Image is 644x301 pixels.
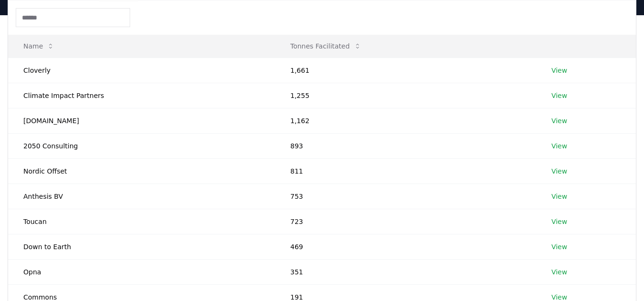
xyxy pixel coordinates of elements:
td: 723 [275,209,536,234]
a: View [552,242,567,252]
td: 893 [275,133,536,158]
a: View [552,267,567,277]
a: View [552,192,567,201]
td: 1,661 [275,58,536,83]
td: 1,255 [275,83,536,108]
button: Name [16,37,62,56]
td: Down to Earth [8,234,275,259]
td: 811 [275,158,536,184]
td: 753 [275,184,536,209]
a: View [552,217,567,226]
a: View [552,91,567,100]
td: 1,162 [275,108,536,133]
a: View [552,166,567,176]
td: Cloverly [8,58,275,83]
td: Toucan [8,209,275,234]
td: 469 [275,234,536,259]
a: View [552,141,567,151]
td: Opna [8,259,275,284]
td: Anthesis BV [8,184,275,209]
button: Tonnes Facilitated [283,37,369,56]
td: 351 [275,259,536,284]
td: 2050 Consulting [8,133,275,158]
td: Climate Impact Partners [8,83,275,108]
a: View [552,116,567,126]
a: View [552,66,567,75]
td: Nordic Offset [8,158,275,184]
td: [DOMAIN_NAME] [8,108,275,133]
